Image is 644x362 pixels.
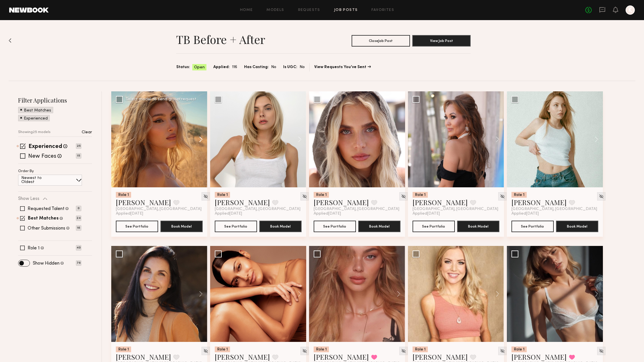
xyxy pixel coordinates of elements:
a: [PERSON_NAME] [511,198,567,207]
div: Role 1 [215,192,230,198]
span: Status: [176,64,190,70]
a: Home [240,8,253,12]
p: 40 [76,245,81,251]
span: Is UGC: [283,64,297,70]
p: 16 [76,225,81,231]
div: Applied [DATE] [215,211,302,216]
div: Role 1 [511,192,527,198]
img: Unhide Model [599,194,604,199]
h1: TB Before + After [176,32,265,47]
p: Show Less [18,197,39,201]
a: Requests [298,8,320,12]
div: Role 1 [413,346,428,352]
button: Book Model [556,221,598,232]
div: Role 1 [314,346,329,352]
a: K [626,5,635,15]
p: 76 [76,260,81,266]
span: Has Casting: [244,64,269,70]
a: Favorites [371,8,394,12]
div: Applied [DATE] [511,211,598,216]
a: [PERSON_NAME] [116,198,171,207]
a: Book Model [160,224,203,228]
a: Models [267,8,284,12]
div: Role 1 [116,192,131,198]
button: View Job Post [412,35,471,47]
a: Job Posts [334,8,358,12]
button: See Portfolio [116,221,158,232]
label: Other Submissions [28,226,65,231]
button: Book Model [457,221,499,232]
p: Newest to Oldest [21,176,55,184]
button: See Portfolio [215,221,257,232]
h2: Filter Applications [18,96,92,104]
p: 0 [76,206,81,211]
span: 116 [232,64,237,70]
img: Unhide Model [302,348,307,353]
div: Role 1 [215,346,230,352]
img: Unhide Model [401,348,406,353]
span: Open [194,65,205,70]
span: No [300,64,305,70]
div: Role 1 [314,192,329,198]
span: [GEOGRAPHIC_DATA], [GEOGRAPHIC_DATA] [314,207,399,211]
label: Experienced [28,144,62,150]
a: [PERSON_NAME] [413,352,468,361]
a: [PERSON_NAME] [314,352,369,361]
a: [PERSON_NAME] [511,352,567,361]
a: [PERSON_NAME] [116,352,171,361]
a: Book Model [457,224,499,228]
img: Unhide Model [500,194,505,199]
div: Role 1 [116,346,131,352]
div: Applied [DATE] [314,211,400,216]
a: View Requests You’ve Sent [314,65,371,69]
p: Clear [82,130,92,134]
span: [GEOGRAPHIC_DATA], [GEOGRAPHIC_DATA] [413,207,498,211]
p: 15 [76,153,81,159]
button: Book Model [259,221,302,232]
div: Applied [DATE] [116,211,203,216]
button: CloseJob Post [352,35,410,47]
p: 24 [76,215,81,221]
a: [PERSON_NAME] [215,352,270,361]
img: Back to previous page [9,38,11,43]
span: [GEOGRAPHIC_DATA], [GEOGRAPHIC_DATA] [116,207,202,211]
img: Unhide Model [401,194,406,199]
a: [PERSON_NAME] [314,198,369,207]
label: Best Matches [28,216,59,221]
img: Unhide Model [599,348,604,353]
button: See Portfolio [511,221,554,232]
label: New Faces [28,154,56,159]
span: [GEOGRAPHIC_DATA], [GEOGRAPHIC_DATA] [511,207,597,211]
label: Show Hidden [33,261,60,266]
div: Applied [DATE] [413,211,499,216]
p: 25 [76,143,81,149]
a: Book Model [259,224,302,228]
p: Order By [18,170,34,173]
p: Best Matches [24,109,51,113]
button: Book Model [160,221,203,232]
p: Showing 25 models [18,130,51,134]
img: Unhide Model [302,194,307,199]
span: Applied: [213,64,230,70]
label: Requested Talent [28,207,64,211]
span: [GEOGRAPHIC_DATA], [GEOGRAPHIC_DATA] [215,207,300,211]
button: Book Model [358,221,400,232]
div: Role 1 [413,192,428,198]
div: Select model to send group request [126,97,196,101]
p: Experienced [24,117,48,121]
a: [PERSON_NAME] [215,198,270,207]
a: Book Model [358,224,400,228]
span: No [271,64,276,70]
div: Role 1 [511,346,527,352]
img: Unhide Model [203,348,208,353]
button: See Portfolio [314,221,356,232]
a: Book Model [556,224,598,228]
label: Role 1 [28,246,40,251]
button: See Portfolio [413,221,455,232]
